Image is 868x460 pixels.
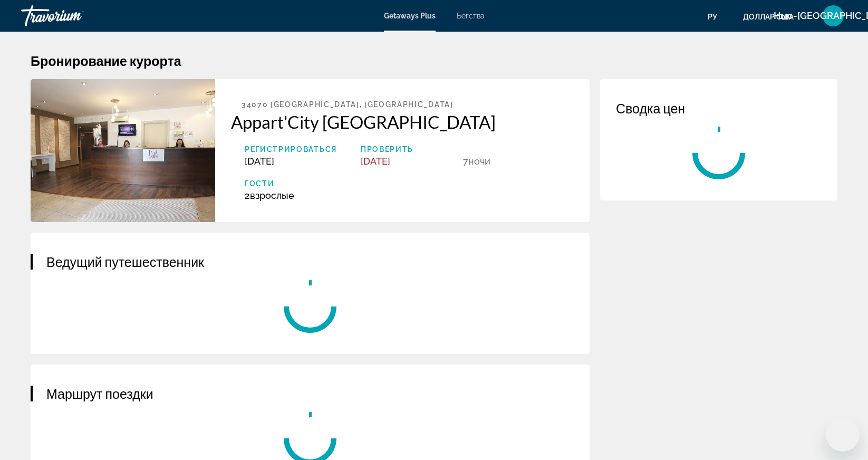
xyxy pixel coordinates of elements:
img: Appart'City Montpellier Ovalie [31,79,215,222]
span: 2 [245,190,294,201]
button: Изменить язык [708,9,727,24]
span: [DATE] [245,156,274,167]
span: Взрослые [250,190,294,201]
h1: Бронирование курорта [31,53,837,69]
button: Изменить валюту [743,9,804,24]
span: [DATE] [361,156,390,167]
font: доллар США [743,13,794,21]
span: ночи [468,156,490,167]
h3: Сводка цен [616,100,822,116]
button: Меню пользователя [819,5,847,27]
h3: Ведущий путешественник [46,254,574,270]
font: ру [708,13,717,21]
a: Getaways Plus [384,12,436,20]
span: 34070 [GEOGRAPHIC_DATA], [GEOGRAPHIC_DATA] [242,100,454,109]
div: Гости [245,177,574,190]
a: Травориум [21,2,127,30]
a: Appart'City [GEOGRAPHIC_DATA] [231,111,574,132]
span: 7 [463,156,468,167]
h3: Маршрут поездки [46,386,574,401]
div: Проверить [361,143,458,156]
a: Бегства [457,12,485,20]
iframe: Кнопка запуска окна обмена сообщениями [826,418,860,452]
div: Регистрироваться [245,143,342,156]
